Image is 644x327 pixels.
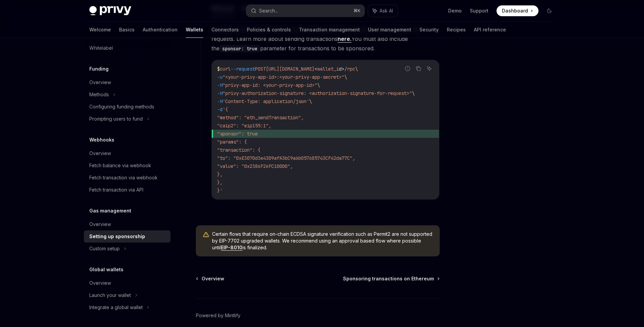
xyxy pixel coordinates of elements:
[343,275,439,282] a: Sponsoring transactions on Ethereum
[470,7,488,14] a: Support
[89,22,111,38] a: Welcome
[119,22,135,38] a: Basics
[89,149,111,157] div: Overview
[544,5,555,16] button: Toggle dark mode
[84,172,170,184] a: Fetch transaction via webhook
[197,275,224,282] a: Overview
[89,6,131,16] img: dark logo
[89,279,111,287] div: Overview
[202,275,224,282] span: Overview
[338,35,351,43] a: here.
[212,231,433,251] span: Certain flows that require on-chain ECDSA signature verification such as Permit2 are not supporte...
[217,90,223,96] span: -H
[309,98,312,104] span: \
[217,179,223,185] span: },
[196,312,240,319] a: Powered by Mintlify
[315,66,317,72] span: <
[217,66,220,72] span: $
[186,22,203,38] a: Wallets
[89,266,123,274] h5: Global wallets
[403,64,412,73] button: Report incorrect code
[84,230,170,243] a: Setting up sponsorship
[217,155,355,161] span: "to": "0xE3070d3e4309afA3bC9a6b057685743CF42da77C",
[89,207,131,215] h5: Gas management
[84,147,170,159] a: Overview
[203,231,209,238] svg: Warning
[355,66,358,72] span: \
[89,115,143,123] div: Prompting users to fund
[425,64,434,73] button: Ask AI
[220,45,260,52] code: sponsor: true
[259,7,278,15] div: Search...
[89,303,143,311] div: Integrate a global wallet
[217,82,223,88] span: -H
[89,161,151,170] div: Fetch balance via webhook
[368,22,411,38] a: User management
[223,90,412,96] span: "privy-authorization-signature: <authorization-signature-for-request>"
[84,218,170,230] a: Overview
[231,66,255,72] span: --request
[448,7,462,14] a: Demo
[343,275,434,282] span: Sponsoring transactions on Ethereum
[419,22,439,38] a: Security
[217,115,304,121] span: "method": "eth_sendTransaction",
[89,136,114,144] h5: Webhooks
[474,22,506,38] a: API reference
[89,91,109,99] div: Methods
[84,101,170,113] a: Configuring funding methods
[217,163,293,169] span: "value": "0x2386F26FC10000",
[84,76,170,89] a: Overview
[84,184,170,196] a: Fetch transaction via API
[217,131,258,137] span: "sponsor": true
[217,187,223,194] span: }'
[246,5,365,17] button: Search...⌘K
[502,7,528,14] span: Dashboard
[84,277,170,289] a: Overview
[89,103,154,111] div: Configuring funding methods
[299,22,360,38] a: Transaction management
[217,106,223,112] span: -d
[447,22,466,38] a: Recipes
[414,64,423,73] button: Copy the contents from the code block
[368,5,398,17] button: Ask AI
[217,147,260,153] span: "transaction": {
[247,22,291,38] a: Policies & controls
[255,66,266,72] span: POST
[220,66,231,72] span: curl
[317,82,320,88] span: \
[217,98,223,104] span: -H
[217,139,247,145] span: "params": {
[89,186,143,194] div: Fetch transaction via API
[223,74,344,80] span: "<your-privy-app-id>:<your-privy-app-secret>"
[211,22,239,38] a: Connectors
[89,220,111,228] div: Overview
[379,7,393,14] span: Ask AI
[221,245,243,251] a: EIP-8010
[223,98,309,104] span: 'Content-Type: application/json'
[339,66,342,72] span: d
[497,5,538,16] a: Dashboard
[344,66,355,72] span: /rpc
[89,174,158,182] div: Fetch transaction via webhook
[217,123,271,129] span: "caip2": "eip155:1",
[217,74,223,80] span: -u
[344,74,347,80] span: \
[353,8,361,14] span: ⌘ K
[223,106,228,112] span: '{
[217,171,223,177] span: },
[89,291,131,299] div: Launch your wallet
[89,232,145,241] div: Setting up sponsorship
[211,25,439,53] span: Gas sponsored transactions share the same path and interfaces as our other RPC requests. Learn mo...
[84,159,170,172] a: Fetch balance via webhook
[412,90,415,96] span: \
[89,78,111,86] div: Overview
[317,66,339,72] span: wallet_i
[223,82,317,88] span: "privy-app-id: <your-privy-app-id>"
[342,66,344,72] span: >
[143,22,178,38] a: Authentication
[89,65,109,73] h5: Funding
[89,245,120,253] div: Custom setup
[266,66,315,72] span: [URL][DOMAIN_NAME]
